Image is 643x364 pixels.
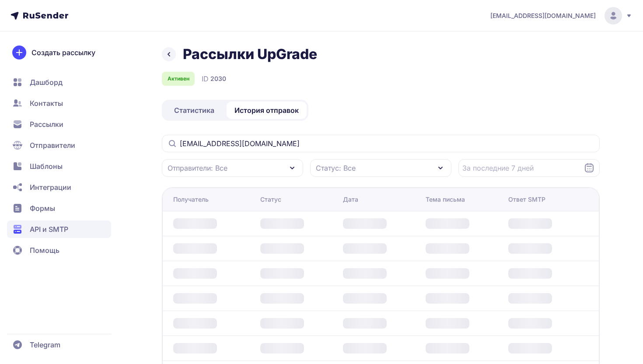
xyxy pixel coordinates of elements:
[168,163,227,173] span: Отправители: Все
[227,101,307,119] a: История отправок
[164,101,225,119] a: Статистика
[260,195,281,204] div: Статус
[168,75,189,82] span: Активен
[490,11,596,20] span: [EMAIL_ADDRESS][DOMAIN_NAME]
[30,98,63,108] span: Контакты
[173,195,209,204] div: Получатель
[30,140,75,150] span: Отправители
[426,195,465,204] div: Тема письма
[30,224,68,234] span: API и SMTP
[508,195,545,204] div: Ответ SMTP
[343,195,358,204] div: Дата
[31,47,95,58] span: Создать рассылку
[30,203,55,213] span: Формы
[183,45,317,63] h1: Рассылки UpGrade
[7,336,111,353] a: Telegram
[458,159,600,177] input: Datepicker input
[234,105,299,115] span: История отправок
[174,105,214,115] span: Статистика
[162,135,600,152] input: Поиск
[30,161,63,171] span: Шаблоны
[210,74,226,83] span: 2030
[30,182,71,192] span: Интеграции
[30,119,63,129] span: Рассылки
[30,245,59,255] span: Помощь
[202,73,226,84] div: ID
[30,77,63,87] span: Дашборд
[316,163,356,173] span: Статус: Все
[30,339,60,350] span: Telegram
